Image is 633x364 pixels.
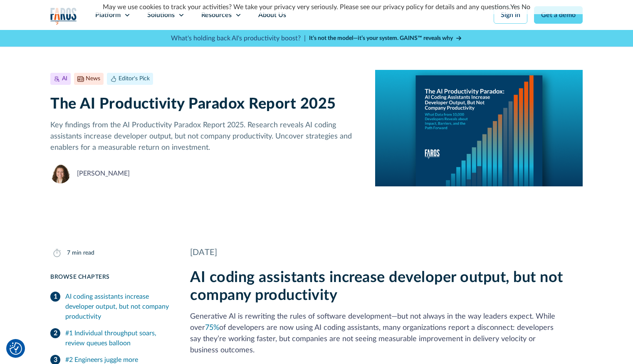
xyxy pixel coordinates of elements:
div: #1 Individual throughput soars, review queues balloon [65,328,170,348]
p: Generative AI is rewriting the rules of software development—but not always in the way leaders ex... [190,311,583,356]
p: Key findings from the AI Productivity Paradox Report 2025. Research reveals AI coding assistants ... [50,120,362,154]
div: Browse Chapters [50,273,170,282]
a: Neely Dunlap[PERSON_NAME] [50,163,130,183]
div: Platform [95,10,121,20]
a: Yes [510,4,520,10]
div: [DATE] [190,246,583,259]
a: home [50,7,77,25]
div: News [86,74,100,83]
a: #1 Individual throughput soars, review queues balloon [50,325,170,352]
a: It’s not the model—it’s your system. GAINS™ reveals why [309,34,462,43]
div: Solutions [147,10,175,20]
img: A report cover on a blue background. The cover reads:The AI Productivity Paradox: AI Coding Assis... [375,70,583,186]
img: Neely Dunlap [50,163,70,183]
div: AI coding assistants increase developer output, but not company productivity [65,292,170,322]
a: Get a demo [534,6,583,24]
img: Revisit consent button [10,342,22,355]
a: Sign in [494,6,527,24]
a: No [522,4,530,10]
h2: AI coding assistants increase developer output, but not company productivity [190,269,583,305]
div: 7 [67,249,70,258]
div: AI [62,74,67,83]
h1: The AI Productivity Paradox Report 2025 [50,95,362,113]
div: Editor's Pick [119,74,150,83]
a: AI coding assistants increase developer output, but not company productivity [50,288,170,325]
div: Resources [201,10,232,20]
a: 75% [205,324,219,332]
div: [PERSON_NAME] [77,168,130,178]
div: min read [72,249,94,258]
p: What's holding back AI's productivity boost? | [171,33,306,43]
img: Logo of the analytics and reporting company Faros. [50,7,77,25]
button: Cookie Settings [10,342,22,355]
strong: It’s not the model—it’s your system. GAINS™ reveals why [309,35,453,41]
